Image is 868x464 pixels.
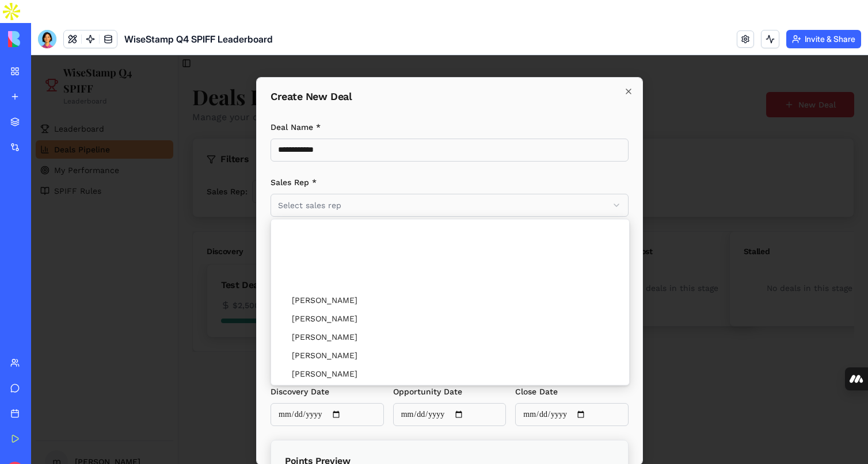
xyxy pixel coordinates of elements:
span: WiseStamp Q4 SPIFF Leaderboard [124,32,273,46]
button: Invite & Share [786,30,861,48]
span: [PERSON_NAME] [261,313,326,324]
img: logo [8,31,79,47]
span: [PERSON_NAME] [261,294,326,306]
span: [PERSON_NAME] [261,276,326,287]
span: [PERSON_NAME] [261,239,326,251]
span: [PERSON_NAME] [261,258,326,269]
